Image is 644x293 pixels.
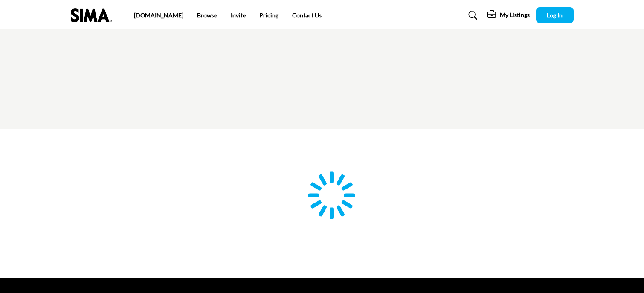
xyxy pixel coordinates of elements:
h5: My Listings [500,11,530,19]
div: My Listings [487,10,530,20]
a: Browse [197,12,217,19]
img: Site Logo [71,8,116,22]
a: Search [460,9,483,22]
a: Invite [231,12,246,19]
a: Contact Us [292,12,322,19]
a: Pricing [259,12,278,19]
button: Log In [536,7,574,23]
span: Log In [547,12,563,19]
a: [DOMAIN_NAME] [134,12,183,19]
